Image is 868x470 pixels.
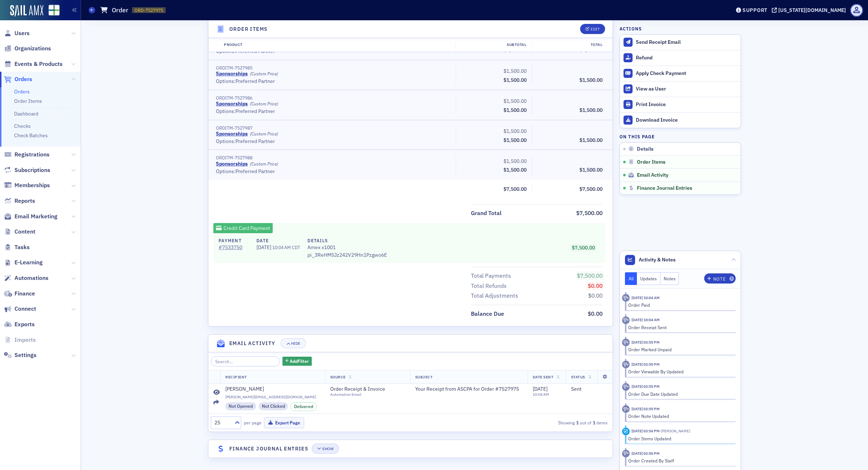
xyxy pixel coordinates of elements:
[4,197,35,205] a: Reports
[503,77,527,83] span: $1,500.00
[282,357,312,366] button: AddFilter
[622,361,630,368] div: Activity
[14,181,50,189] span: Memberships
[272,244,291,250] span: 10:04 AM
[216,168,451,175] div: Options: Preferred Partner
[218,237,249,244] h4: Payment
[636,70,737,77] div: Apply Check Payment
[264,417,304,428] button: Export Page
[14,29,30,37] span: Users
[291,244,300,250] span: CDT
[620,81,741,97] button: View as User
[307,237,387,259] div: pi_3ReHM5Jz242V29Hn1Pzgwo6E
[14,60,63,68] span: Events & Products
[216,125,451,131] div: ORDITM-7527987
[229,25,268,33] h4: Order Items
[415,374,433,379] span: Subject
[631,384,660,389] time: 6/23/2025 03:55 PM
[4,274,48,282] a: Automations
[14,351,37,359] span: Settings
[218,244,249,251] a: #7533750
[225,395,320,399] span: [PERSON_NAME][EMAIL_ADDRESS][DOMAIN_NAME]
[250,71,278,76] div: (Custom Price)
[244,419,261,426] label: per page
[250,101,278,106] div: (Custom Price)
[628,324,731,331] div: Order Receipt Sent
[216,155,451,160] div: ORDITM-7527988
[637,185,692,192] span: Finance Journal Entries
[579,137,603,143] span: $1,500.00
[772,8,848,13] button: [US_STATE][DOMAIN_NAME]
[588,282,603,289] span: $0.00
[471,291,518,300] div: Total Adjustments
[533,392,549,397] time: 10:04 AM
[216,138,451,145] div: Options: Preferred Partner
[216,108,451,115] div: Options: Preferred Partner
[636,86,737,92] div: View as User
[622,316,630,324] div: Activity
[471,310,504,318] div: Balance Due
[312,444,339,454] button: Show
[628,346,731,353] div: Order Marked Unpaid
[281,338,306,348] button: Hide
[330,392,396,397] div: Automation Email
[291,341,301,345] div: Hide
[290,402,317,411] div: Delivered
[10,5,43,17] img: SailAMX
[415,386,519,393] span: Your Receipt from ASCPA for Order #7527975
[14,132,48,139] a: Check Batches
[455,42,531,48] div: Subtotal
[588,292,603,299] span: $0.00
[14,243,30,251] span: Tasks
[481,419,608,426] div: Showing out of items
[330,386,396,393] span: Order Receipt & Invoice
[216,65,451,71] div: ORDITM-7527985
[622,450,630,457] div: Activity
[622,339,630,346] div: Activity
[112,6,128,14] h1: Order
[579,186,603,192] span: $7,500.00
[637,272,660,285] button: Updates
[250,161,278,167] div: (Custom Price)
[14,45,51,53] span: Organizations
[620,50,741,66] button: Refund
[743,7,767,13] div: Support
[307,244,387,251] span: Amex x1001
[471,282,509,290] span: Total Refunds
[4,305,36,313] a: Connect
[471,291,521,300] span: Total Adjustments
[591,419,596,426] strong: 1
[636,55,737,61] div: Refund
[4,213,58,221] a: Email Marketing
[713,277,726,281] div: Note
[14,290,35,298] span: Finance
[14,166,50,174] span: Subscriptions
[533,374,554,379] span: Date Sent
[471,209,504,218] span: Grand Total
[531,42,607,48] div: Total
[14,88,30,95] a: Orders
[259,402,288,410] div: Not Clicked
[4,351,37,359] a: Settings
[503,68,527,74] span: $1,500.00
[580,24,605,34] button: Edit
[660,428,690,433] span: Megan Hughes
[14,259,43,267] span: E-Learning
[14,305,36,313] span: Connect
[622,383,630,391] div: Activity
[637,159,665,165] span: Order Items
[216,95,451,101] div: ORDITM-7527986
[579,167,603,173] span: $1,500.00
[631,295,660,300] time: 6/26/2025 10:04 AM
[575,419,580,426] strong: 1
[48,5,60,16] img: SailAMX
[622,405,630,413] div: Activity
[256,244,272,251] span: [DATE]
[631,317,660,322] time: 6/26/2025 10:04 AM
[330,374,346,379] span: Source
[571,386,608,393] div: Sent
[631,428,660,433] time: 6/23/2025 03:54 PM
[471,282,507,290] div: Total Refunds
[229,445,309,453] h4: Finance Journal Entries
[4,166,50,174] a: Subscriptions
